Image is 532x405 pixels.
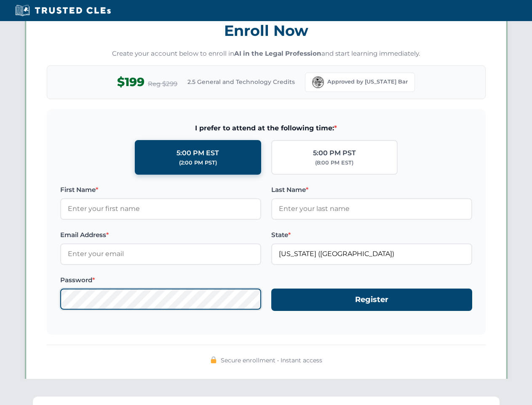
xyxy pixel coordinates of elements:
[271,198,472,219] input: Enter your last name
[271,243,472,265] input: Florida (FL)
[271,230,472,240] label: State
[234,49,321,57] strong: AI in the Legal Profession
[271,289,472,311] button: Register
[210,356,217,363] img: 🔒
[312,76,324,88] img: Florida Bar
[313,148,356,159] div: 5:00 PM PST
[60,185,261,195] label: First Name
[60,123,472,134] span: I prefer to attend at the following time:
[47,17,486,44] h3: Enroll Now
[117,73,144,92] span: $199
[47,49,486,59] p: Create your account below to enroll in and start learning immediately.
[13,4,113,17] img: Trusted CLEs
[60,198,261,219] input: Enter your first name
[148,79,177,89] span: Reg $299
[315,159,353,167] div: (8:00 PM EST)
[60,275,261,285] label: Password
[327,78,408,86] span: Approved by [US_STATE] Bar
[60,243,261,265] input: Enter your email
[221,356,322,365] span: Secure enrollment • Instant access
[187,77,295,86] span: 2.5 General and Technology Credits
[60,230,261,240] label: Email Address
[176,148,219,159] div: 5:00 PM EST
[179,159,217,167] div: (2:00 PM PST)
[271,185,472,195] label: Last Name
